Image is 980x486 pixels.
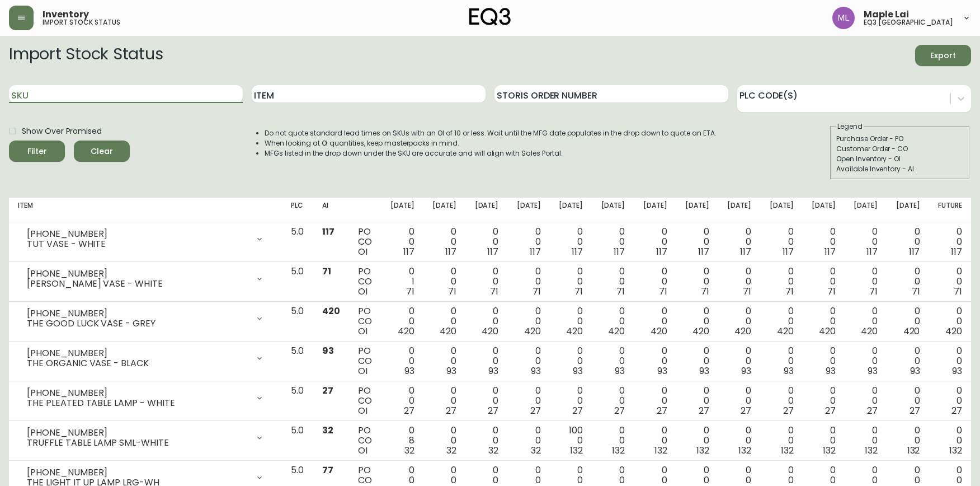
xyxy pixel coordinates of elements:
span: 71 [490,285,498,298]
div: 0 0 [727,426,751,456]
div: 0 0 [854,267,878,297]
th: [DATE] [550,198,592,222]
div: 0 0 [896,426,920,456]
span: 27 [530,404,541,417]
div: 0 0 [474,346,498,376]
span: 420 [566,325,583,338]
div: [PHONE_NUMBER]TUT VASE - WHITE [18,227,273,251]
span: 93 [531,364,541,377]
div: 0 0 [516,267,540,297]
th: [DATE] [845,198,887,222]
span: 27 [910,404,920,417]
img: 61e28cffcf8cc9f4e300d877dd684943 [832,7,855,29]
div: THE GOOD LUCK VASE - GREY [27,319,248,329]
span: 93 [699,364,709,377]
div: 0 0 [432,267,456,297]
span: 32 [488,444,498,457]
li: MFGs listed in the drop down under the SKU are accurate and will align with Sales Portal. [265,148,717,158]
span: 420 [322,305,340,317]
div: TUT VASE - WHITE [27,239,248,249]
span: 132 [612,444,625,457]
span: 93 [910,364,920,377]
div: 0 0 [516,227,540,257]
button: Export [915,45,971,66]
span: 117 [572,245,583,258]
div: 0 0 [432,227,456,257]
th: [DATE] [634,198,676,222]
span: 420 [608,325,625,338]
span: 117 [783,245,794,258]
div: [PHONE_NUMBER]THE GOOD LUCK VASE - GREY [18,306,273,331]
td: 5.0 [282,342,313,381]
div: 0 0 [601,426,625,456]
span: 71 [659,285,667,298]
div: [PHONE_NUMBER] [27,229,248,239]
div: 0 0 [896,346,920,376]
span: 117 [322,225,334,238]
div: 0 0 [474,426,498,456]
div: [PHONE_NUMBER] [27,348,248,358]
div: [PHONE_NUMBER] [27,468,248,478]
span: 117 [951,245,962,258]
span: 71 [533,285,541,298]
div: 0 0 [474,227,498,257]
div: 0 0 [559,306,583,337]
div: 0 0 [474,306,498,337]
span: 71 [785,285,794,298]
span: 93 [826,364,836,377]
span: 132 [949,444,962,457]
div: Open Inventory - OI [836,154,964,164]
div: 0 0 [727,346,751,376]
div: TRUFFLE TABLE LAMP SML-WHITE [27,438,248,448]
div: 0 0 [643,426,667,456]
span: 71 [322,265,331,278]
span: 117 [487,245,498,258]
div: PO CO [358,426,372,456]
li: Do not quote standard lead times on SKUs with an OI of 10 or less. Wait until the MFG date popula... [265,128,717,138]
span: 32 [404,444,414,457]
span: 93 [573,364,583,377]
span: 93 [952,364,962,377]
th: [DATE] [887,198,929,222]
div: 0 0 [937,386,962,416]
th: [DATE] [381,198,423,222]
div: 0 0 [516,346,540,376]
div: 0 0 [685,267,709,297]
div: PO CO [358,346,372,376]
span: 93 [404,364,414,377]
span: 93 [868,364,878,377]
th: [DATE] [676,198,718,222]
span: 71 [954,285,962,298]
span: OI [358,285,368,298]
div: 0 1 [390,267,414,297]
span: OI [358,404,368,417]
th: [DATE] [803,198,845,222]
th: [DATE] [465,198,507,222]
div: 0 0 [432,346,456,376]
img: logo [469,8,511,26]
div: 0 0 [432,386,456,416]
span: 71 [827,285,836,298]
div: 0 0 [896,267,920,297]
div: 0 0 [812,426,836,456]
h2: Import Stock Status [9,45,163,66]
div: 0 0 [390,346,414,376]
th: Item [9,198,282,222]
div: 0 0 [685,306,709,337]
h5: eq3 [GEOGRAPHIC_DATA] [864,19,953,26]
div: 0 8 [390,426,414,456]
span: 420 [819,325,836,338]
th: Future [929,198,971,222]
div: 0 0 [937,426,962,456]
span: 71 [701,285,709,298]
div: Purchase Order - PO [836,134,964,144]
div: 0 0 [769,306,793,337]
div: 0 0 [516,306,540,337]
span: 27 [614,404,625,417]
span: 117 [824,245,836,258]
div: 0 0 [854,306,878,337]
div: 0 0 [643,386,667,416]
div: 0 0 [516,426,540,456]
span: 93 [657,364,667,377]
td: 5.0 [282,262,313,302]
